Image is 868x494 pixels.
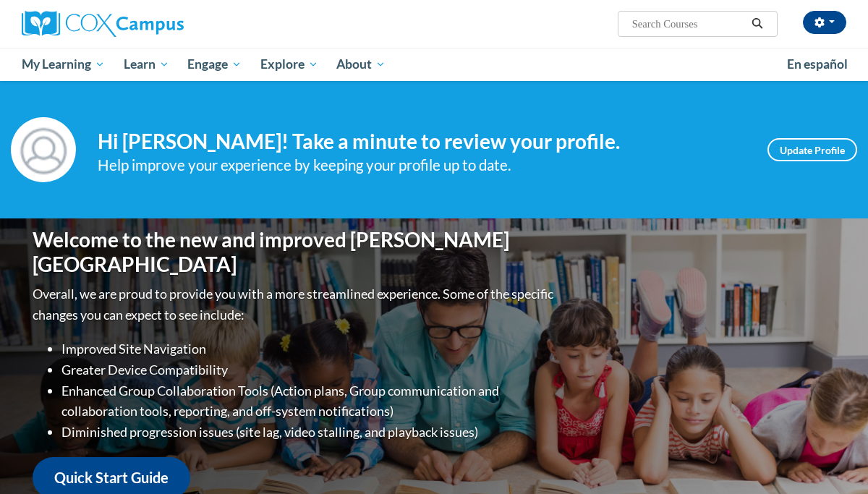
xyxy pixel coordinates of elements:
li: Improved Site Navigation [61,338,557,359]
button: Account Settings [803,11,846,34]
li: Greater Device Compatibility [61,359,557,380]
img: Cox Campus [22,11,184,37]
h1: Welcome to the new and improved [PERSON_NAME][GEOGRAPHIC_DATA] [33,228,557,276]
li: Diminished progression issues (site lag, video stalling, and playback issues) [61,422,557,443]
a: About [328,48,396,81]
span: Learn [124,56,169,73]
h4: Hi [PERSON_NAME]! Take a minute to review your profile. [98,129,746,154]
span: Explore [260,56,318,73]
span: En español [787,56,848,72]
span: My Learning [22,56,105,73]
div: Main menu [11,48,857,81]
input: Search Courses [631,15,746,33]
a: Engage [178,48,251,81]
div: Help improve your experience by keeping your profile up to date. [98,153,746,177]
p: Overall, we are proud to provide you with a more streamlined experience. Some of the specific cha... [33,284,557,325]
a: En español [778,49,857,80]
a: My Learning [12,48,114,81]
button: Search [746,15,768,33]
a: Update Profile [767,138,857,161]
a: Learn [114,48,179,81]
span: Engage [187,56,242,73]
a: Explore [251,48,328,81]
img: Profile Image [11,117,76,182]
a: Cox Campus [22,11,282,37]
span: About [336,56,386,73]
li: Enhanced Group Collaboration Tools (Action plans, Group communication and collaboration tools, re... [61,380,557,422]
